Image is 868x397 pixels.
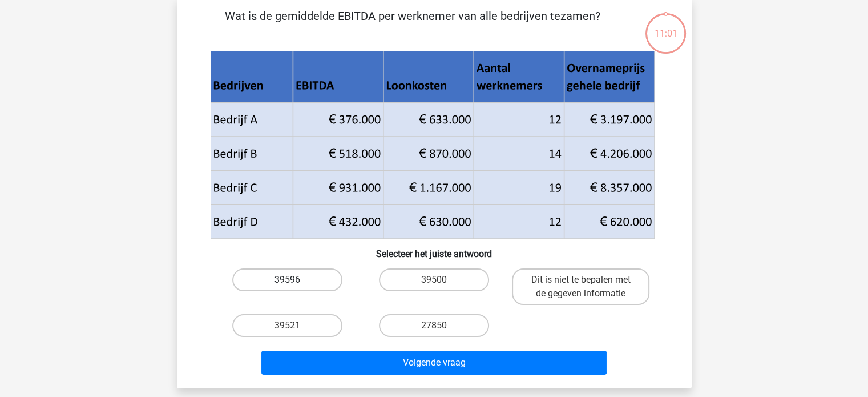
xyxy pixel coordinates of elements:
label: 27850 [379,314,489,337]
h6: Selecteer het juiste antwoord [195,239,673,259]
label: 39596 [232,268,342,291]
div: 11:01 [644,12,687,41]
label: Dit is niet te bepalen met de gegeven informatie [512,268,649,305]
button: Volgende vraag [261,351,607,375]
p: Wat is de gemiddelde EBITDA per werknemer van alle bedrijven tezamen? [195,7,631,42]
label: 39521 [232,314,342,337]
label: 39500 [379,268,489,291]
